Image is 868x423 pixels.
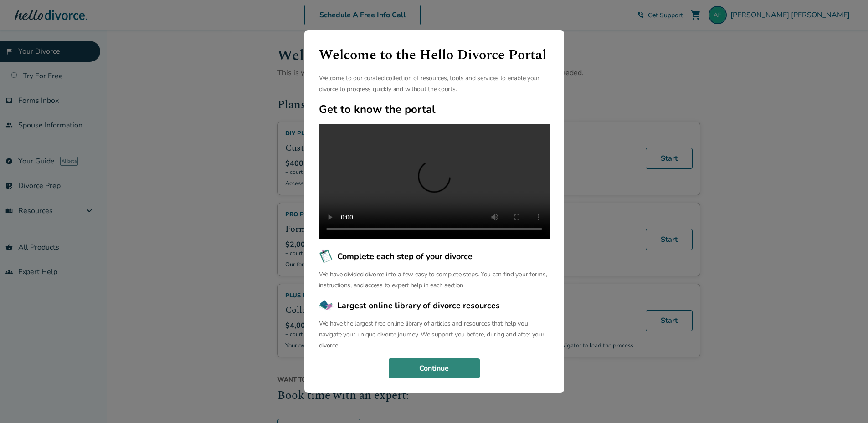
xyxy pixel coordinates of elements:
p: Welcome to our curated collection of resources, tools and services to enable your divorce to prog... [319,73,550,95]
span: Largest online library of divorce resources [337,300,500,311]
p: We have divided divorce into a few easy to complete steps. You can find your forms, instructions,... [319,269,550,291]
img: Largest online library of divorce resources [319,298,334,313]
iframe: Chat Widget [822,379,868,423]
span: Complete each step of your divorce [337,250,473,262]
h1: Welcome to the Hello Divorce Portal [319,45,550,66]
p: We have the largest free online library of articles and resources that help you navigate your uni... [319,318,550,351]
img: Complete each step of your divorce [319,249,334,264]
h2: Get to know the portal [319,102,550,117]
button: Continue [389,358,480,378]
